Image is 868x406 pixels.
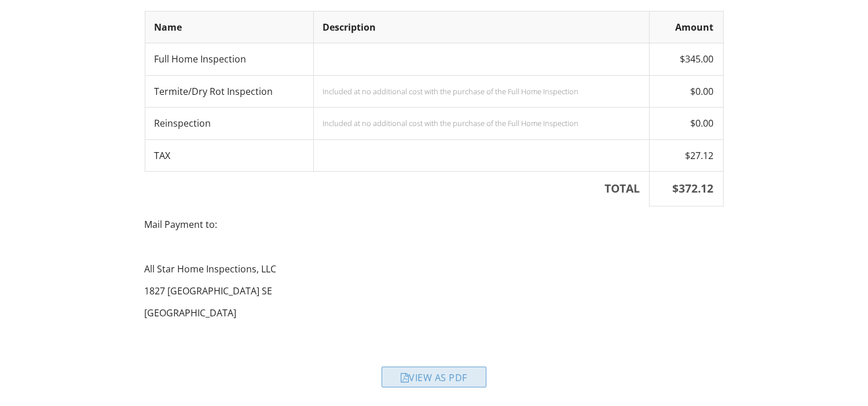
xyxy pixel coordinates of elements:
[145,139,313,171] td: TAX
[145,108,313,139] td: Reinspection
[145,43,313,75] td: Full Home Inspection
[145,218,724,231] p: Mail Payment to:
[382,374,486,386] a: View as PDF
[382,367,486,387] div: View as PDF
[650,43,723,75] td: $345.00
[313,11,650,43] th: Description
[323,87,640,96] div: Included at no additional cost with the purchase of the Full Home Inspection
[650,75,723,107] td: $0.00
[145,11,313,43] th: Name
[650,108,723,139] td: $0.00
[145,263,724,275] p: All Star Home Inspections, LLC
[145,307,724,319] p: [GEOGRAPHIC_DATA]
[650,171,723,206] th: $372.12
[145,171,650,206] th: TOTAL
[650,139,723,171] td: $27.12
[145,285,724,297] p: 1827 [GEOGRAPHIC_DATA] SE
[650,11,723,43] th: Amount
[323,119,640,128] div: Included at no additional cost with the purchase of the Full Home Inspection
[145,75,313,107] td: Termite/Dry Rot Inspection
